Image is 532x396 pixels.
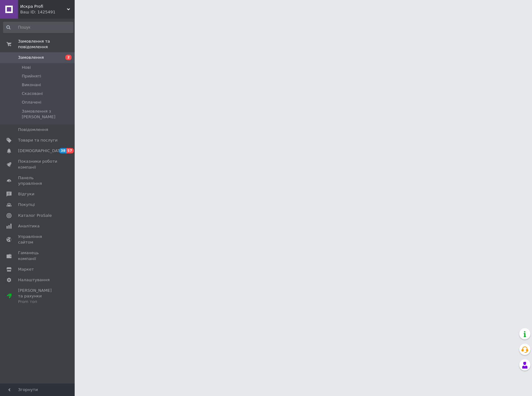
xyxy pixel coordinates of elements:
input: Пошук [3,22,73,33]
span: 38 [59,148,66,153]
span: 57 [66,148,73,153]
div: Ваш ID: 1425491 [20,9,75,15]
span: Покупці [18,202,35,207]
span: Повідомлення [18,127,48,133]
span: Каталог ProSale [18,213,52,218]
span: Прийняті [22,73,41,79]
span: Налаштування [18,277,50,283]
span: Скасовані [22,91,43,96]
span: Товари та послуги [18,137,58,143]
span: Управління сайтом [18,234,58,245]
div: Prom топ [18,299,58,305]
span: Замовлення та повідомлення [18,39,75,50]
span: Відгуки [18,191,34,197]
span: Показники роботи компанії [18,159,58,170]
span: Аналітика [18,223,40,229]
span: Гаманець компанії [18,250,58,261]
span: [PERSON_NAME] та рахунки [18,288,58,305]
span: Искра Profi [20,4,67,9]
span: Панель управління [18,175,58,186]
span: Виконані [22,82,41,88]
span: Нові [22,65,31,70]
span: Маркет [18,267,34,272]
span: [DEMOGRAPHIC_DATA] [18,148,64,154]
span: Замовлення [18,55,44,60]
span: 2 [65,55,72,60]
span: Оплачені [22,100,41,105]
span: Замовлення з [PERSON_NAME] [22,109,73,120]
